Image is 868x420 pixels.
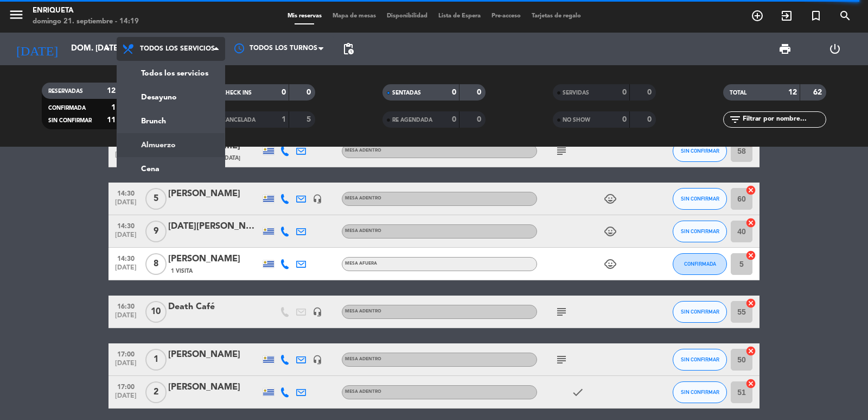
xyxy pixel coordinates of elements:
i: cancel [745,250,756,261]
span: 17:00 [112,380,139,392]
div: LOG OUT [810,33,860,65]
i: subject [555,145,568,158]
span: SERVIDAS [563,90,589,96]
button: SIN CONFIRMAR [673,381,727,403]
span: CANCELADA [222,117,256,123]
span: 2 [145,381,167,403]
i: search [839,9,852,22]
i: subject [555,305,568,318]
span: 10 [145,301,167,323]
strong: 12 [788,89,797,96]
a: Cena [117,157,225,181]
span: SIN CONFIRMAR [681,228,719,234]
i: child_care [604,192,617,205]
i: child_care [604,225,617,238]
i: child_care [604,258,617,271]
span: SIN CONFIRMAR [681,148,719,154]
strong: 12 [107,87,116,95]
span: TOTAL [730,90,746,96]
strong: 0 [622,116,627,123]
button: CONFIRMADA [673,253,727,275]
span: RESERVADAS [48,89,83,94]
button: menu [8,7,24,27]
strong: 0 [647,89,654,96]
span: SIN CONFIRMAR [681,356,719,362]
span: 14:30 [112,252,139,264]
div: [PERSON_NAME] [168,187,260,201]
a: Todos los servicios [117,61,225,85]
div: [PERSON_NAME] [168,348,260,362]
strong: 62 [813,89,824,96]
strong: 0 [647,116,654,123]
span: MESA ADENTRO [345,309,381,314]
span: CONFIRMADA [684,261,716,267]
button: SIN CONFIRMAR [673,349,727,371]
span: Pre-acceso [486,13,526,19]
span: pending_actions [342,42,355,55]
span: 16:30 [112,299,139,312]
span: MESA ADENTRO [345,148,381,153]
span: MESA ADENTRO [345,229,381,233]
span: SIN CONFIRMAR [681,196,719,202]
span: MESA AFUERA [345,261,377,266]
strong: 0 [282,89,286,96]
strong: 11 [107,116,116,124]
div: [PERSON_NAME] [168,252,260,266]
a: Brunch [117,109,225,133]
span: SIN CONFIRMAR [681,389,719,395]
div: domingo 21. septiembre - 14:19 [33,16,139,27]
strong: 0 [622,89,627,96]
button: SIN CONFIRMAR [673,221,727,242]
strong: 0 [452,89,456,96]
span: SIN CONFIRMAR [681,309,719,315]
strong: 0 [452,116,456,123]
span: 14:30 [112,186,139,199]
i: subject [555,353,568,366]
i: turned_in_not [809,9,822,22]
button: SIN CONFIRMAR [673,188,727,210]
span: Lista de Espera [433,13,486,19]
div: [PERSON_NAME] [168,380,260,394]
span: [DATE] [112,360,139,372]
span: Mis reservas [282,13,327,19]
span: NO SHOW [563,117,590,123]
span: Todos los servicios [140,45,215,53]
strong: 1 [282,116,286,123]
strong: 0 [477,89,483,96]
span: MESA ADENTRO [345,357,381,361]
i: power_settings_new [828,42,841,55]
i: headset_mic [312,307,322,317]
i: cancel [745,217,756,228]
i: cancel [745,346,756,356]
i: [DATE] [8,37,66,61]
i: headset_mic [312,355,322,365]
button: SIN CONFIRMAR [673,301,727,323]
i: cancel [745,298,756,309]
span: SIN CONFIRMAR [48,118,92,123]
span: 14:30 [112,219,139,231]
span: 5 [145,188,167,210]
span: 17:00 [112,347,139,360]
span: Disponibilidad [381,13,433,19]
span: [DATE] [112,151,139,164]
a: Almuerzo [117,133,225,157]
span: [DATE] [112,264,139,277]
strong: 5 [307,116,313,123]
i: menu [8,7,24,23]
strong: 0 [477,116,483,123]
a: Desayuno [117,85,225,109]
strong: 1 [111,104,116,111]
div: Death Café [168,300,260,314]
span: [DATE] [112,231,139,244]
span: [DATE] [112,312,139,324]
span: CONFIRMADA [48,105,86,111]
input: Filtrar por nombre... [742,114,826,126]
span: print [778,42,792,55]
button: SIN CONFIRMAR [673,140,727,162]
span: RE AGENDADA [392,117,432,123]
span: 9 [145,221,167,242]
span: 1 Visita [171,267,193,275]
span: [DATE] [112,199,139,211]
span: MESA ADENTRO [345,196,381,200]
i: cancel [745,185,756,196]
